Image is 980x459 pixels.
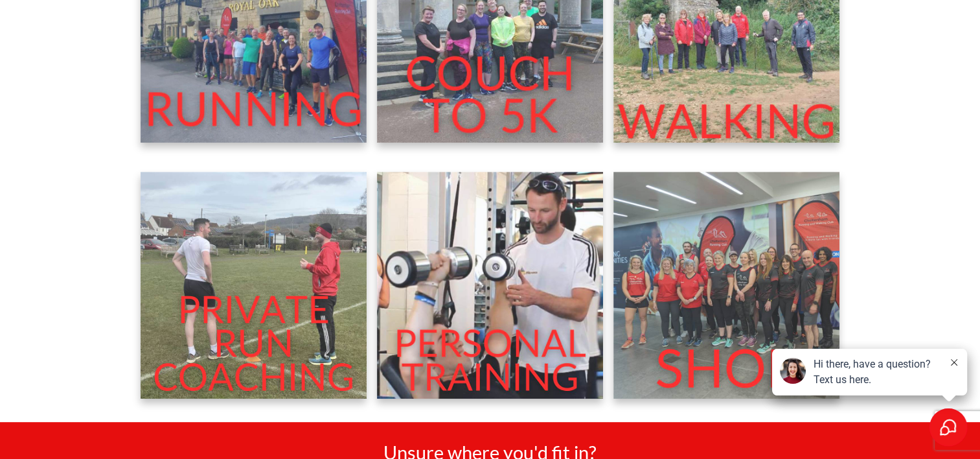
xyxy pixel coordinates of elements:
[377,172,604,399] img: Personal Training Cheltenham
[613,172,840,399] img: Shop
[141,172,367,399] img: Private Running Coach Cheltenham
